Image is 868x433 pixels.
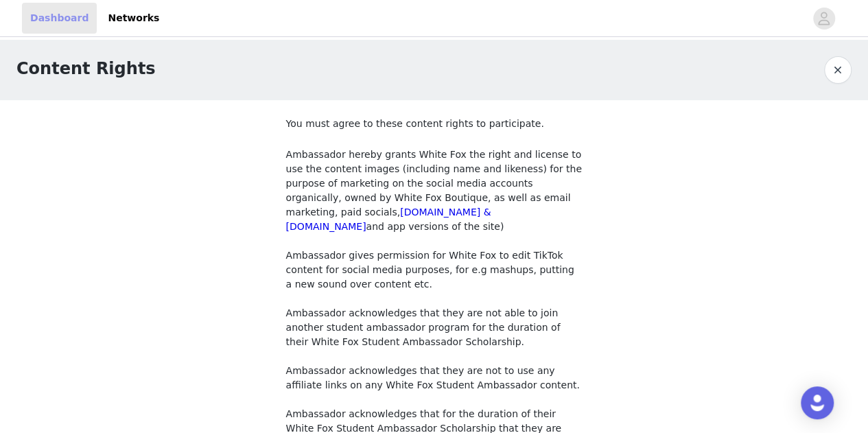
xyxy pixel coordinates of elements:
div: avatar [817,8,830,30]
div: Open Intercom Messenger [801,386,834,419]
p: Ambassador hereby grants White Fox the right and license to use the content images (including nam... [286,148,583,234]
p: You must agree to these content rights to participate. [286,117,583,131]
h1: Content Rights [16,56,156,81]
p: Ambassador acknowledges that they are not to use any affiliate links on any White Fox Student Amb... [286,364,583,393]
p: Ambassador gives permission for White Fox to edit TikTok content for social media purposes, for e... [286,248,583,292]
p: Ambassador acknowledges that they are not able to join another student ambassador program for the... [286,306,583,349]
a: Dashboard [22,3,97,34]
a: Networks [99,3,167,34]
